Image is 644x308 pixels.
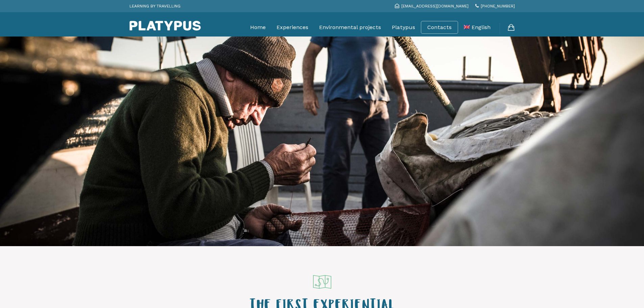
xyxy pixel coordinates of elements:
[250,19,266,36] a: Home
[427,24,452,31] a: Contacts
[475,4,515,8] a: [PHONE_NUMBER]
[481,4,515,8] span: [PHONE_NUMBER]
[129,21,201,31] img: Platypus
[129,2,181,10] p: LEARNING BY TRAVELLING
[277,19,308,36] a: Experiences
[464,19,491,36] a: English
[392,19,415,36] a: Platypus
[401,4,469,8] span: [EMAIL_ADDRESS][DOMAIN_NAME]
[395,4,469,8] a: [EMAIL_ADDRESS][DOMAIN_NAME]
[472,24,491,30] span: English
[319,19,381,36] a: Environmental projects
